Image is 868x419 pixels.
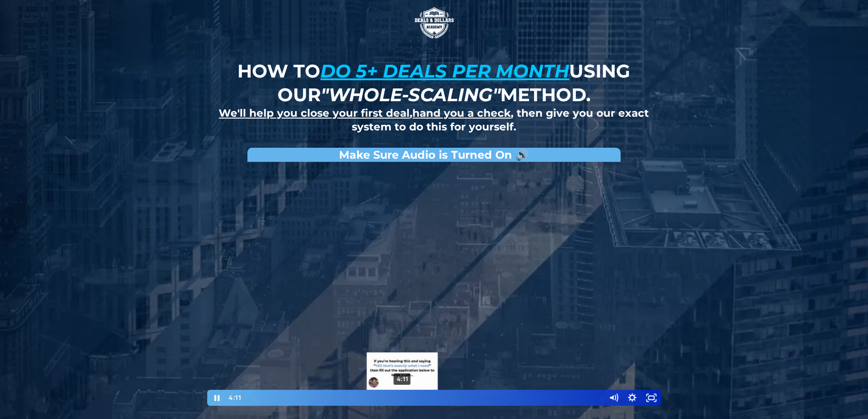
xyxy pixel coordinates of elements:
[321,83,500,106] em: "whole-scaling"
[219,107,649,133] strong: , , then give you our exact system to do this for yourself.
[237,60,630,106] strong: How to using our method.
[320,60,569,82] u: do 5+ deals per month
[219,107,410,119] u: We'll help you close your first deal
[412,107,511,119] u: hand you a check
[339,148,529,161] strong: Make Sure Audio is Turned On 🔊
